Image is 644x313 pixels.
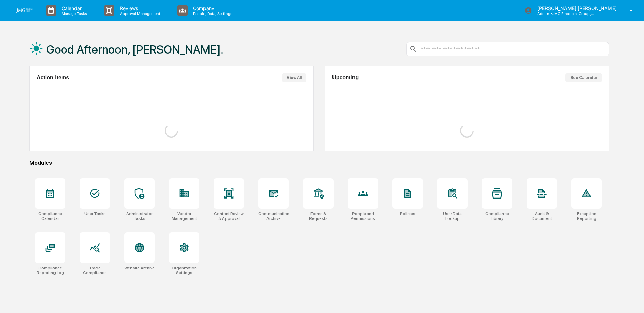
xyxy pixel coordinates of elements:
[258,211,289,221] div: Communications Archive
[169,211,199,221] div: Vendor Management
[527,211,557,221] div: Audit & Document Logs
[282,73,306,82] button: View All
[16,8,33,13] img: logo
[214,211,244,221] div: Content Review & Approval
[332,75,359,81] h2: Upcoming
[114,5,164,11] p: Reviews
[56,5,90,11] p: Calendar
[437,211,468,221] div: User Data Lookup
[188,5,236,11] p: Company
[46,43,223,56] h1: Good Afternoon, [PERSON_NAME].
[188,11,236,16] p: People, Data, Settings
[348,211,378,221] div: People and Permissions
[114,11,164,16] p: Approval Management
[532,11,595,16] p: Admin • JMG Financial Group, Ltd.
[124,266,155,270] div: Website Archive
[400,211,415,216] div: Policies
[565,73,602,82] button: See Calendar
[169,266,199,275] div: Organization Settings
[84,211,106,216] div: User Tasks
[532,5,620,11] p: [PERSON_NAME] [PERSON_NAME]
[35,211,65,221] div: Compliance Calendar
[303,211,334,221] div: Forms & Requests
[571,211,602,221] div: Exception Reporting
[37,75,69,81] h2: Action Items
[56,11,90,16] p: Manage Tasks
[35,266,65,275] div: Compliance Reporting Log
[124,211,155,221] div: Administrator Tasks
[29,160,609,166] div: Modules
[80,266,110,275] div: Trade Compliance
[482,211,512,221] div: Compliance Library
